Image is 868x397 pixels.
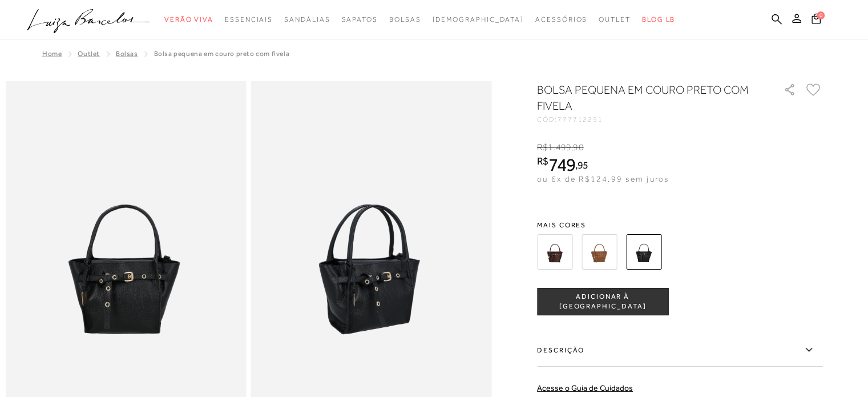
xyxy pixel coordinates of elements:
[599,15,631,23] span: Outlet
[432,9,524,30] a: noSubCategoriesText
[537,334,822,367] label: Descrição
[537,288,668,315] button: ADICIONAR À [GEOGRAPHIC_DATA]
[164,15,213,23] span: Verão Viva
[599,9,631,30] a: categoryNavScreenReaderText
[571,142,584,153] i: ,
[341,9,377,30] a: categoryNavScreenReaderText
[548,154,575,175] span: 749
[582,234,617,270] img: BOLSA PEQUENA EM CAMURÇA MARROM CARAMELO COM FIVELA
[535,9,587,30] a: categoryNavScreenReaderText
[642,9,675,30] a: BLOG LB
[389,9,421,30] a: categoryNavScreenReaderText
[537,156,548,166] i: R$
[537,383,633,392] a: Acesse o Guia de Cuidados
[537,222,822,228] span: Mais cores
[154,50,289,58] span: BOLSA PEQUENA EM COURO PRETO COM FIVELA
[78,50,100,58] a: Outlet
[808,13,824,28] button: 0
[42,50,62,58] a: Home
[642,15,675,23] span: BLOG LB
[284,15,330,23] span: Sandálias
[538,292,668,312] span: ADICIONAR À [GEOGRAPHIC_DATA]
[626,234,661,270] img: BOLSA PEQUENA EM COURO PRETO COM FIVELA
[537,116,765,123] div: CÓD:
[575,160,588,170] i: ,
[548,142,571,153] span: 1.499
[225,9,273,30] a: categoryNavScreenReaderText
[225,15,273,23] span: Essenciais
[432,15,524,23] span: [DEMOGRAPHIC_DATA]
[817,11,825,19] span: 0
[537,142,548,153] i: R$
[537,82,751,114] h1: BOLSA PEQUENA EM COURO PRETO COM FIVELA
[164,9,213,30] a: categoryNavScreenReaderText
[389,15,421,23] span: Bolsas
[284,9,330,30] a: categoryNavScreenReaderText
[341,15,377,23] span: Sapatos
[558,115,603,123] span: 777712251
[537,174,669,183] span: ou 6x de R$124,99 sem juros
[573,142,583,153] span: 90
[578,159,588,171] span: 95
[535,15,587,23] span: Acessórios
[116,50,138,58] a: Bolsas
[537,234,572,270] img: BOLSA PEQUENA EM CAMURÇA MARROM CAFÉ COM FIVELA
